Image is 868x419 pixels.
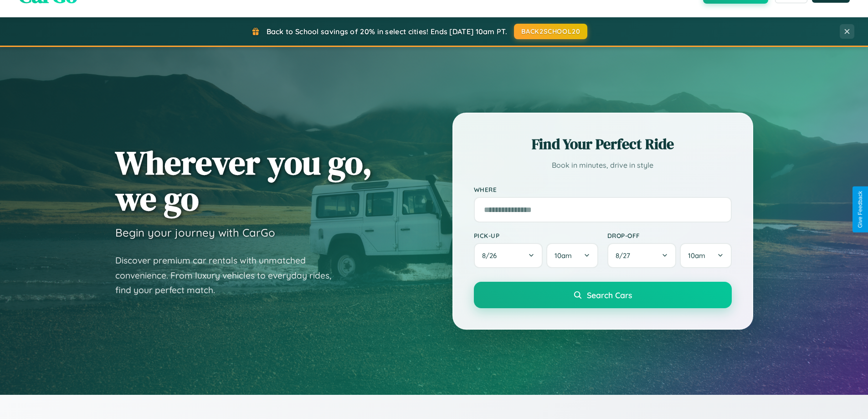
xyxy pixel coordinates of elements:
label: Drop-off [607,232,732,239]
p: Discover premium car rentals with unmatched convenience. From luxury vehicles to everyday rides, ... [115,253,343,298]
span: 10am [555,251,572,260]
span: Back to School savings of 20% in select cities! Ends [DATE] 10am PT. [267,27,507,36]
label: Where [474,186,732,193]
button: 10am [546,243,598,268]
div: Give Feedback [857,191,863,228]
button: 10am [680,243,731,268]
h2: Find Your Perfect Ride [474,134,732,154]
h1: Wherever you go, we go [115,145,372,217]
button: 8/26 [474,243,543,268]
span: 8 / 26 [482,251,501,260]
p: Book in minutes, drive in style [474,159,732,172]
button: Search Cars [474,282,732,308]
span: 8 / 27 [616,251,635,260]
button: 8/27 [607,243,677,268]
span: 10am [688,251,705,260]
label: Pick-up [474,232,598,239]
button: BACK2SCHOOL20 [514,24,587,39]
h3: Begin your journey with CarGo [115,226,275,239]
span: Search Cars [587,290,632,300]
